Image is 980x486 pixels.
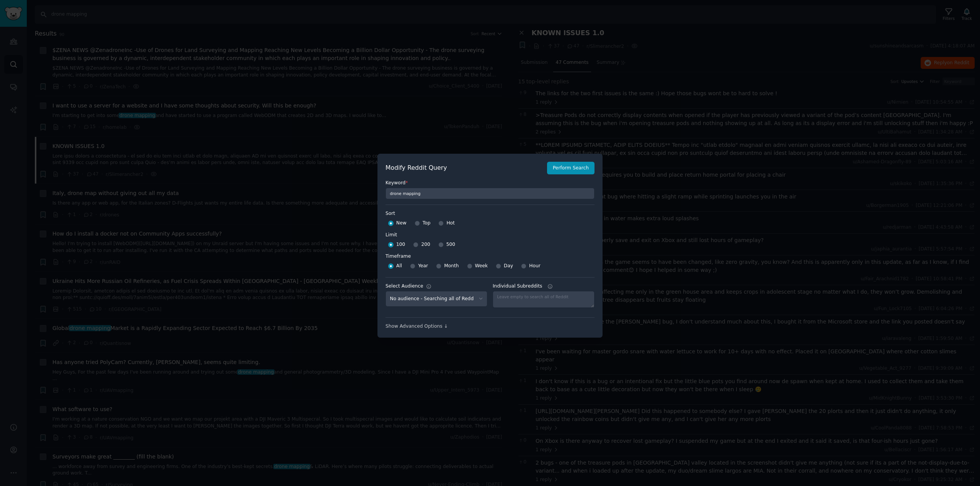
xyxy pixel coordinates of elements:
[547,162,595,175] button: Perform Search
[385,188,595,199] input: Keyword to search on Reddit
[385,163,543,173] h2: Modify Reddit Query
[396,263,402,270] span: All
[385,232,397,239] div: Limit
[396,220,407,227] span: New
[493,283,595,290] label: Individual Subreddits
[385,210,595,217] label: Sort
[446,241,455,248] span: 500
[418,263,428,270] span: Year
[385,283,423,290] div: Select Audience
[504,263,513,270] span: Day
[385,250,595,260] label: Timeframe
[444,263,459,270] span: Month
[475,263,488,270] span: Week
[446,220,455,227] span: Hot
[385,180,595,187] label: Keyword
[421,241,430,248] span: 200
[423,220,431,227] span: Top
[529,263,541,270] span: Hour
[396,241,405,248] span: 100
[385,323,595,330] div: Show Advanced Options ↓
